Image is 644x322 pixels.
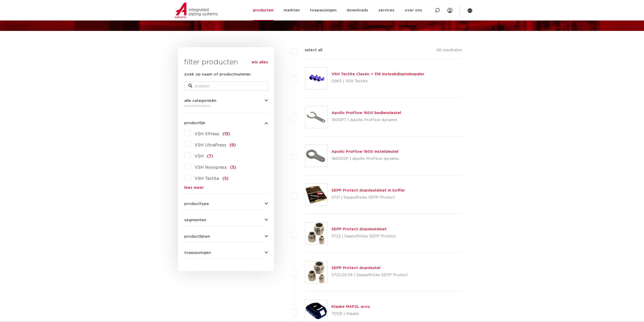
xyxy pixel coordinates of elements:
a: Apollo ProFlow 1600 bediensleutel [331,111,401,115]
span: (5) [230,165,236,169]
input: zoeken [184,82,268,91]
p: 5722 | Seppelfricke SEPP Protect [331,232,396,240]
p: 1600SSP | Apollo ProFlow dynamic [331,155,399,163]
span: VSH Novopress [195,165,227,169]
span: alle categorieën [184,99,216,103]
h3: filter producten [184,57,268,67]
button: productlijnen [184,235,268,238]
a: Apollo ProFlow 1600 instelsleutel [331,150,398,154]
span: (5) [222,177,228,181]
span: toepassingen [184,251,211,255]
span: (7) [207,154,213,158]
button: alle categorieën [184,99,268,103]
img: Thumbnail for SEPP Protect dopsleutelset [305,222,327,244]
span: (13) [222,132,230,136]
span: VSH UltraPress [195,143,226,147]
span: VSH [195,154,204,158]
span: (9) [230,143,236,147]
label: select all [297,47,322,53]
img: Thumbnail for VSH Tectite Classic + 316 insteekdieptebepaler [305,67,327,89]
button: producttype [184,202,268,206]
span: segmenten [184,218,206,222]
a: VSH Tectite Classic + 316 insteekdieptebepaler [331,72,424,76]
span: VSH Tectite [195,177,219,181]
span: VSH XPress [195,132,219,136]
a: Klauke MAP2L accu [331,305,370,309]
img: Thumbnail for SEPP Protect dopsleutelset in koffer [305,184,327,205]
p: 0965 | VSH Tectite [331,77,424,85]
button: toepassingen [184,251,268,255]
p: 5721 | Seppelfricke SEPP Protect [331,194,405,202]
p: 1600PT | Apollo ProFlow dynamic [331,116,401,124]
div: gereedschappen [184,103,268,109]
img: Thumbnail for Klauke MAP2L accu [305,300,327,322]
span: productlijn [184,121,205,125]
p: 7053I | Klauke [331,310,370,318]
a: lees meer [184,186,268,190]
img: Thumbnail for Apollo ProFlow 1600 instelsleutel [305,145,327,167]
p: 66 resultaten [437,47,462,55]
label: zoek op naam of productnummer [184,71,251,78]
button: segmenten [184,218,268,222]
a: SEPP Protect dopsleutelset in koffer [331,188,405,192]
p: 5722.00.34 | Seppelfricke SEPP Protect [331,271,408,279]
img: Thumbnail for Apollo ProFlow 1600 bediensleutel [305,106,327,128]
span: producttype [184,202,209,206]
a: wis alles [252,59,268,65]
span: productlijnen [184,235,210,238]
a: SEPP Protect dopsleutelset [331,227,387,231]
a: SEPP Protect dopsleutel [331,266,380,270]
img: Thumbnail for SEPP Protect dopsleutel [305,261,327,283]
button: productlijn [184,121,268,125]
